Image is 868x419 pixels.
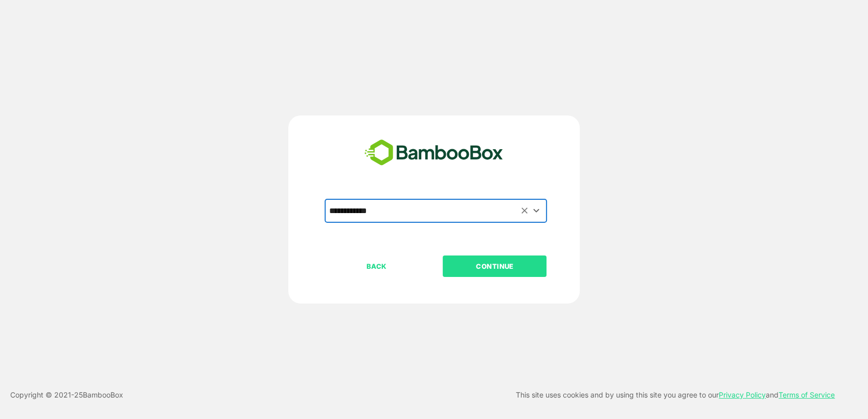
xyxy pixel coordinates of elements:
p: CONTINUE [444,261,546,272]
button: BACK [325,255,428,277]
button: Clear [519,205,531,217]
button: Open [530,204,543,218]
a: Terms of Service [779,390,835,399]
p: BACK [326,261,428,272]
button: CONTINUE [443,255,546,277]
img: bamboobox [359,136,509,170]
p: This site uses cookies and by using this site you agree to our and [516,389,835,401]
a: Privacy Policy [719,390,766,399]
p: Copyright © 2021- 25 BambooBox [10,389,123,401]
